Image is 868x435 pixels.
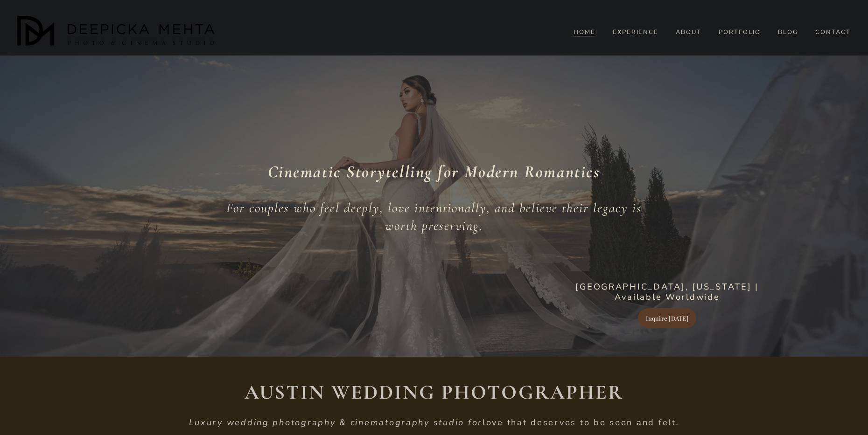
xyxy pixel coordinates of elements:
em: For couples who feel deeply, love intentionally, and believe their legacy is worth preserving. [226,200,646,234]
em: Luxury wedding photography & cinematography studio for [189,417,483,428]
strong: AUSTIN WEDDING PHOTOGRAPHER [245,380,623,404]
em: . [676,417,679,428]
a: ABOUT [676,28,701,37]
a: CONTACT [815,28,851,37]
a: Inquire [DATE] [638,308,696,328]
em: Cinematic Storytelling for Modern Romantics [268,161,601,182]
img: Austin Wedding Photographer - Deepicka Mehta Photography &amp; Cinematography [17,16,218,48]
p: love that deserves to be seen and felt [162,418,706,428]
span: BLOG [778,29,798,36]
a: folder dropdown [778,28,798,37]
a: EXPERIENCE [613,28,659,37]
a: PORTFOLIO [719,28,761,37]
a: HOME [574,28,595,37]
p: [GEOGRAPHIC_DATA], [US_STATE] | Available Worldwide [574,282,760,303]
